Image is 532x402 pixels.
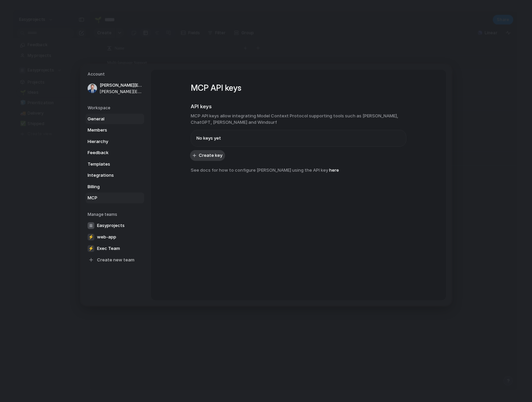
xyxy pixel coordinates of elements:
[97,257,134,263] span: Create new team
[88,115,131,122] span: General
[97,245,120,252] span: Exec Team
[88,138,131,145] span: Hierarchy
[86,193,144,203] a: MCP
[88,105,144,111] h5: Workspace
[100,88,143,94] span: [PERSON_NAME][EMAIL_ADDRESS][PERSON_NAME]
[86,243,144,254] a: ⚡Exec Team
[86,125,144,136] a: Members
[88,127,131,134] span: Members
[86,181,144,192] a: Billing
[86,159,144,169] a: Templates
[191,167,406,173] h3: See docs for how to configure [PERSON_NAME] using the API key
[86,113,144,124] a: General
[86,231,144,242] a: ⚡web-app
[199,152,222,159] span: Create key
[86,147,144,158] a: Feedback
[97,222,125,229] span: Easyprojects
[100,82,143,89] span: [PERSON_NAME][EMAIL_ADDRESS][PERSON_NAME]
[88,233,94,240] div: ⚡
[190,150,225,161] button: Create key
[88,211,144,217] h5: Manage teams
[191,82,406,94] h1: MCP API keys
[86,170,144,181] a: Integrations
[88,183,131,190] span: Billing
[88,172,131,179] span: Integrations
[97,234,116,240] span: web-app
[88,245,94,252] div: ⚡
[86,136,144,147] a: Hierarchy
[86,80,144,97] a: [PERSON_NAME][EMAIL_ADDRESS][PERSON_NAME][PERSON_NAME][EMAIL_ADDRESS][PERSON_NAME]
[191,103,406,111] h2: API keys
[196,135,221,142] span: No keys yet
[329,167,339,172] a: here
[88,71,144,77] h5: Account
[191,112,406,125] h3: MCP API keys allow integrating Model Context Protocol supporting tools such as [PERSON_NAME], Cha...
[88,161,131,167] span: Templates
[88,149,131,156] span: Feedback
[88,195,131,201] span: MCP
[86,220,144,231] a: Easyprojects
[86,254,144,265] a: Create new team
